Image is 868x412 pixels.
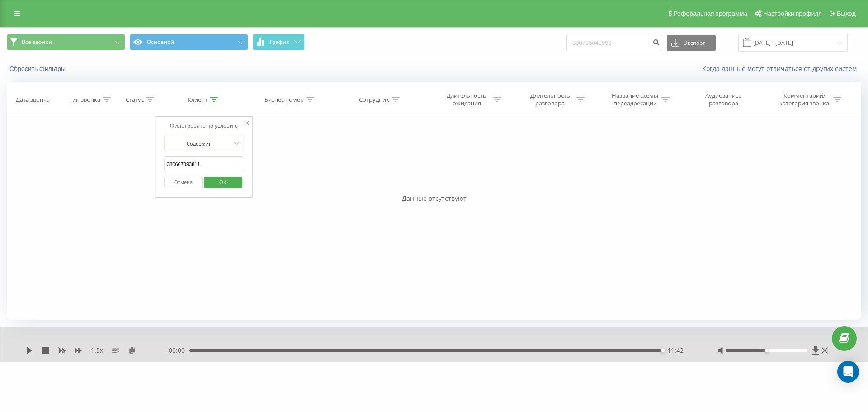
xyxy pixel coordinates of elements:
[126,96,144,104] div: Статус
[164,121,244,130] div: Фильтровать по условию
[264,96,304,104] div: Бизнес номер
[837,361,859,383] div: Open Intercom Messenger
[130,34,248,50] button: Основной
[694,92,753,107] div: Аудиозапись разговора
[253,34,305,50] button: График
[611,92,659,107] div: Название схемы переадресации
[164,156,244,172] input: Введите значение
[7,194,861,203] div: Данные отсутствуют
[169,346,189,355] span: 00:00
[7,34,125,50] button: Все звонки
[210,175,236,189] span: OK
[566,35,662,51] input: Поиск по номеру
[673,10,747,17] span: Реферальная программа
[7,65,70,73] button: Сбросить фильтры
[763,10,822,17] span: Настройки профиля
[778,92,831,107] div: Комментарий/категория звонка
[359,96,389,104] div: Сотрудник
[702,64,861,73] a: Когда данные могут отличаться от других систем
[204,177,242,188] button: OK
[661,349,665,352] div: Accessibility label
[16,96,50,104] div: Дата звонка
[443,92,491,107] div: Длительность ожидания
[667,346,684,355] span: 11:42
[837,10,856,17] span: Выход
[91,346,103,355] span: 1.5 x
[188,96,208,104] div: Клиент
[22,38,52,46] span: Все звонки
[667,35,716,51] button: Экспорт
[69,96,100,104] div: Тип звонка
[526,92,574,107] div: Длительность разговора
[164,177,203,188] button: Отмена
[269,39,289,45] span: График
[764,349,768,352] div: Accessibility label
